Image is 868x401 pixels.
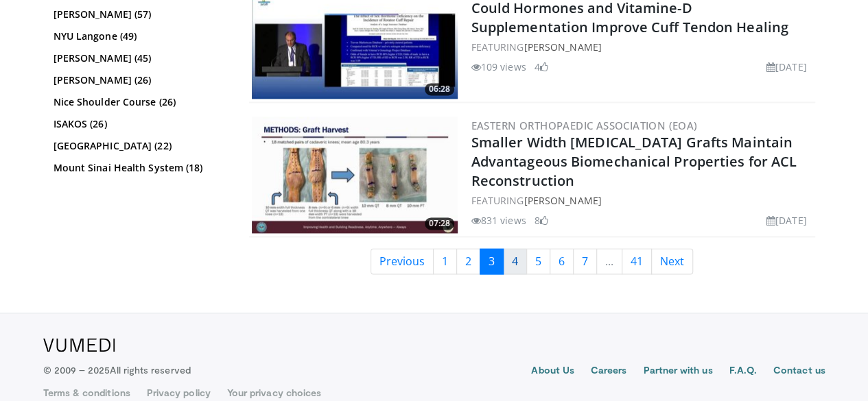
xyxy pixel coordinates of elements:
a: 5 [526,248,550,274]
a: 1 [433,248,457,274]
img: 44d03f28-8710-4c8e-beb6-28f8c162458d.300x170_q85_crop-smart_upscale.jpg [252,117,458,233]
li: [DATE] [766,60,807,74]
li: 4 [535,60,548,74]
li: 8 [535,213,548,228]
a: 07:28 [252,117,458,233]
a: 2 [456,248,480,274]
a: [GEOGRAPHIC_DATA] (22) [54,139,225,153]
a: Careers [591,363,627,379]
nav: Search results pages [249,248,815,274]
a: F.A.Q. [729,363,756,379]
a: Contact us [773,363,825,379]
a: 4 [503,248,527,274]
a: 7 [573,248,597,274]
a: Eastern Orthopaedic Association (EOA) [471,119,698,132]
a: [PERSON_NAME] (26) [54,73,225,87]
a: NYU Langone (49) [54,29,225,43]
a: ISAKOS (26) [54,117,225,131]
img: VuMedi Logo [43,338,115,352]
a: [PERSON_NAME] (45) [54,51,225,65]
li: [DATE] [766,213,807,228]
div: FEATURING [471,193,812,208]
p: © 2009 – 2025 [43,363,191,376]
li: 831 views [471,213,526,228]
a: 41 [622,248,652,274]
a: [PERSON_NAME] [524,40,601,53]
a: 3 [480,248,504,274]
span: All rights reserved [110,363,190,375]
a: [PERSON_NAME] [524,194,601,207]
a: Smaller Width [MEDICAL_DATA] Grafts Maintain Advantageous Biomechanical Properties for ACL Recons... [471,133,797,190]
a: About Us [531,363,574,379]
a: Partner with us [643,363,712,379]
li: 109 views [471,60,526,74]
a: Previous [371,248,434,274]
a: 6 [550,248,574,274]
a: Nice Shoulder Course (26) [54,95,225,109]
a: Your privacy choices [227,385,321,399]
a: Privacy policy [147,385,211,399]
a: Mount Sinai Health System (18) [54,161,225,175]
span: 06:28 [425,83,454,95]
a: [PERSON_NAME] (57) [54,8,225,21]
a: Terms & conditions [43,385,130,399]
a: Next [651,248,693,274]
div: FEATURING [471,40,812,54]
span: 07:28 [425,217,454,230]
